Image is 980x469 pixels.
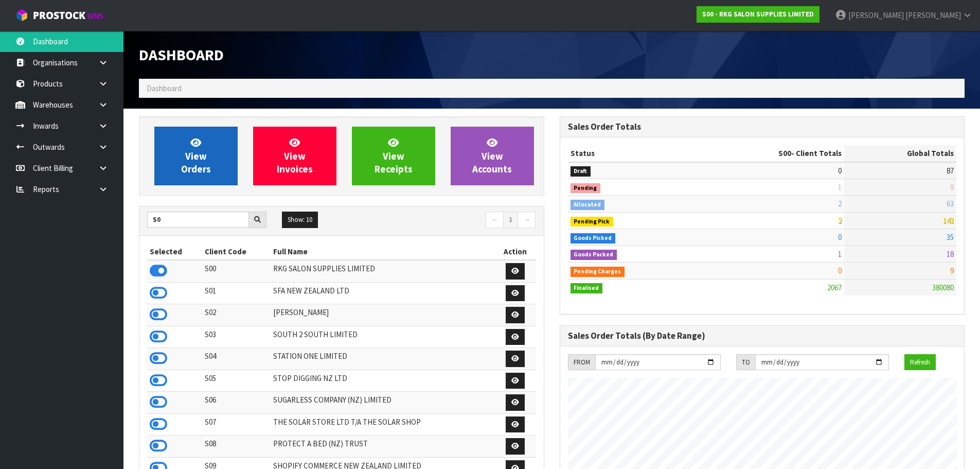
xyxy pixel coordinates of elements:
h3: Sales Order Totals [568,122,957,132]
th: - Client Totals [696,145,844,162]
strong: S00 - RKG SALON SUPPLIES LIMITED [702,10,814,19]
span: Dashboard [147,83,182,93]
input: Search clients [147,212,249,228]
span: S00 [778,148,791,158]
td: STOP DIGGING NZ LTD [271,370,494,392]
th: Global Totals [844,145,956,162]
a: ViewReceipts [352,127,435,185]
th: Full Name [271,244,494,260]
td: S04 [202,348,271,370]
td: THE SOLAR STORE LTD T/A THE SOLAR SHOP [271,413,494,436]
span: 35 [947,232,954,242]
td: STATION ONE LIMITED [271,348,494,370]
span: 63 [947,199,954,209]
h3: Sales Order Totals (By Date Range) [568,331,957,341]
span: Allocated [571,200,605,210]
td: S01 [202,282,271,304]
span: 1 [838,182,842,192]
span: [PERSON_NAME] [848,10,904,20]
a: ViewOrders [154,127,238,185]
span: Goods Packed [571,250,617,260]
td: S00 [202,260,271,282]
span: Dashboard [139,45,224,64]
small: WMS [87,11,103,21]
td: RKG SALON SUPPLIES LIMITED [271,260,494,282]
span: 0 [838,166,842,176]
span: View Orders [181,136,211,175]
td: S05 [202,370,271,392]
td: SFA NEW ZEALAND LTD [271,282,494,304]
td: S06 [202,392,271,414]
span: View Accounts [472,136,512,175]
button: Refresh [904,354,936,371]
nav: Page navigation [349,212,536,230]
td: S07 [202,413,271,436]
span: 0 [838,232,842,242]
span: 9 [950,182,954,192]
button: Show: 10 [282,212,318,228]
span: 143 [943,216,954,225]
span: Goods Picked [571,233,616,244]
img: cube-alt.png [15,9,28,22]
span: 380080 [932,283,954,292]
th: Status [568,145,697,162]
td: S03 [202,326,271,348]
span: 9 [950,266,954,275]
td: S08 [202,436,271,458]
span: 2 [838,216,842,225]
td: PROTECT A BED (NZ) TRUST [271,436,494,458]
a: ViewInvoices [253,127,336,185]
a: ← [486,212,504,228]
a: ViewAccounts [451,127,534,185]
td: S02 [202,304,271,326]
span: ProStock [33,9,85,22]
td: SOUTH 2 SOUTH LIMITED [271,326,494,348]
a: S00 - RKG SALON SUPPLIES LIMITED [697,6,819,23]
a: → [518,212,536,228]
span: [PERSON_NAME] [905,10,961,20]
div: FROM [568,354,595,371]
td: SUGARLESS COMPANY (NZ) LIMITED [271,392,494,414]
span: 18 [947,249,954,259]
th: Client Code [202,244,271,260]
span: View Invoices [277,136,313,175]
span: Pending Charges [571,267,625,277]
span: 2067 [827,283,842,292]
span: View Receipts [375,136,413,175]
span: Finalised [571,283,603,293]
td: [PERSON_NAME] [271,304,494,326]
th: Action [494,244,536,260]
th: Selected [147,244,202,260]
span: Draft [571,166,591,177]
span: 87 [947,166,954,176]
span: 1 [838,249,842,259]
a: 1 [503,212,518,228]
span: 2 [838,199,842,209]
span: 0 [838,266,842,275]
span: Pending Pick [571,217,614,227]
span: Pending [571,183,601,194]
div: TO [736,354,755,371]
